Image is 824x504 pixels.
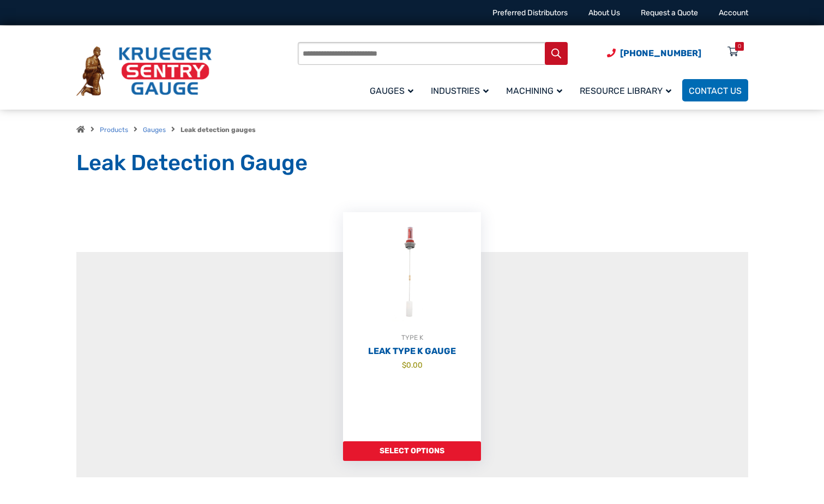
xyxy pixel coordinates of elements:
a: Resource Library [573,77,682,103]
a: Account [719,8,748,17]
a: Add to cart: “Leak Type K Gauge” [343,441,481,461]
div: TYPE K [343,332,481,343]
a: About Us [588,8,620,17]
span: Resource Library [580,86,671,96]
div: 0 [738,42,741,51]
a: Gauges [363,77,424,103]
img: Krueger Sentry Gauge [76,46,212,97]
a: Gauges [143,126,166,134]
a: Products [100,126,128,134]
a: Phone Number (920) 434-8860 [607,46,701,60]
a: Industries [424,77,500,103]
a: Preferred Distributors [492,8,568,17]
span: Machining [506,86,562,96]
a: Contact Us [682,79,748,101]
span: [PHONE_NUMBER] [620,48,701,58]
h1: Leak Detection Gauge [76,149,748,177]
a: TYPE KLeak Type K Gauge $0.00 [343,212,481,441]
a: Machining [500,77,573,103]
span: Contact Us [689,86,742,96]
strong: Leak detection gauges [181,126,256,134]
img: Leak Detection Gauge [343,212,481,332]
span: Industries [431,86,489,96]
bdi: 0.00 [402,361,423,369]
h2: Leak Type K Gauge [343,346,481,357]
span: $ [402,361,406,369]
a: Request a Quote [641,8,698,17]
span: Gauges [370,86,413,96]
